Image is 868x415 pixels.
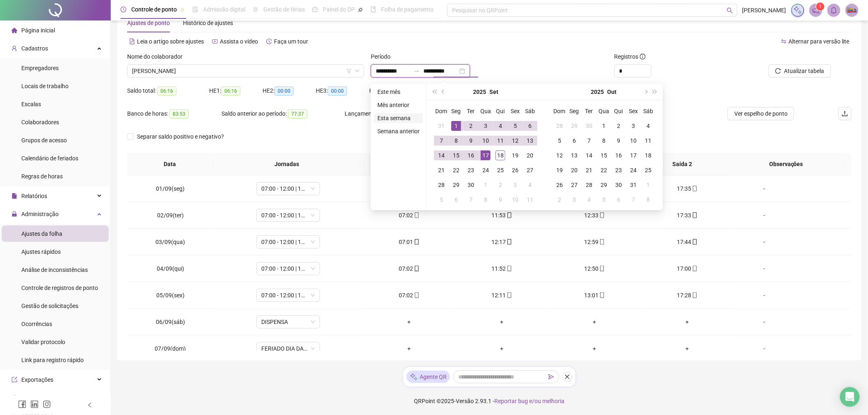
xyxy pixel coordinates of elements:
div: 2 [466,121,476,131]
div: 6 [569,136,579,146]
div: 16 [614,150,624,160]
div: 24 [481,165,491,175]
th: Ter [582,104,596,119]
td: 2025-10-18 [641,148,656,163]
td: 2025-10-02 [493,178,508,192]
div: HE 1: [209,86,263,96]
div: 29 [451,180,461,190]
td: 2025-10-20 [567,163,582,178]
li: Esta semana [374,113,423,123]
span: Ver espelho de ponto [734,109,788,118]
td: 2025-09-17 [478,148,493,163]
span: 07:00 - 12:00 | 13:30 - 17:18 [261,289,315,301]
td: 2025-09-14 [434,148,449,163]
span: 77:37 [288,109,307,119]
span: Validar protocolo [21,339,65,345]
th: Qua [596,104,611,119]
span: Empregadores [21,65,59,71]
td: 2025-09-11 [493,133,508,148]
span: Regras de horas [21,173,63,180]
div: 13 [525,136,535,146]
div: 15 [451,150,461,160]
div: 5 [555,136,564,146]
span: Gestão de férias [263,6,305,13]
div: 3 [481,121,491,131]
div: 15 [599,150,609,160]
sup: 1 [816,2,825,11]
div: 27 [525,165,535,175]
div: 3 [569,195,579,205]
span: Administração [21,211,59,217]
td: 2025-09-24 [478,163,493,178]
div: 7 [584,136,594,146]
span: Faça um tour [274,38,308,45]
td: 2025-11-04 [582,192,596,207]
span: Ocorrências [21,321,52,327]
td: 2025-10-09 [493,192,508,207]
span: Ajustes rápidos [21,249,61,255]
div: 18 [643,150,653,160]
td: 2025-09-02 [464,119,478,133]
div: 9 [466,136,476,146]
div: 30 [466,180,476,190]
td: 2025-09-19 [508,148,523,163]
td: 2025-09-07 [434,133,449,148]
span: book [370,7,376,12]
span: Admissão digital [203,6,245,13]
button: Ver espelho de ponto [728,107,794,120]
button: year panel [473,84,486,100]
td: 2025-10-08 [478,192,493,207]
td: 2025-10-08 [596,133,611,148]
div: 2 [496,180,505,190]
td: 2025-09-06 [523,119,537,133]
li: Este mês [374,87,423,97]
th: Qua [478,104,493,119]
div: Lançamentos: [345,109,435,119]
span: reload [775,68,781,74]
div: 2 [614,121,624,131]
div: 21 [436,165,446,175]
th: Qui [611,104,626,119]
span: Gestão de solicitações [21,303,78,309]
div: 16 [466,150,476,160]
td: 2025-10-07 [464,192,478,207]
span: Grupos de acesso [21,137,67,144]
td: 2025-10-27 [567,178,582,192]
span: Painel do DP [323,6,355,13]
div: 11 [643,136,653,146]
td: 2025-09-20 [523,148,537,163]
td: 2025-10-31 [626,178,641,192]
td: 2025-10-29 [596,178,611,192]
td: 2025-10-09 [611,133,626,148]
div: 26 [510,165,520,175]
div: 28 [584,180,594,190]
span: [PERSON_NAME] [742,6,786,15]
div: 1 [481,180,491,190]
td: 2025-10-24 [626,163,641,178]
span: Análise de inconsistências [21,267,88,273]
span: 07:00 - 12:00 | 13:30 - 17:18 [261,209,315,221]
td: 2025-10-11 [641,133,656,148]
td: 2025-09-30 [464,178,478,192]
button: month panel [489,84,498,100]
span: 83:53 [169,109,189,119]
span: file-text [129,39,135,44]
td: 2025-09-04 [493,119,508,133]
span: dashboard [312,7,318,12]
span: down [355,68,360,73]
span: filter [347,68,352,73]
th: Sáb [523,104,537,119]
div: 8 [481,195,491,205]
td: 2025-09-23 [464,163,478,178]
div: 1 [451,121,461,131]
span: 01/09(seg) [156,185,185,192]
div: 17 [628,150,638,160]
span: RAIANE SANTOS SILVA [132,65,359,77]
span: Cadastros [21,45,48,52]
button: next-year [641,84,650,100]
span: 06:16 [221,87,240,96]
div: 20 [569,165,579,175]
button: year panel [591,84,604,100]
span: Ajustes de ponto [127,20,170,26]
td: 2025-09-28 [434,178,449,192]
